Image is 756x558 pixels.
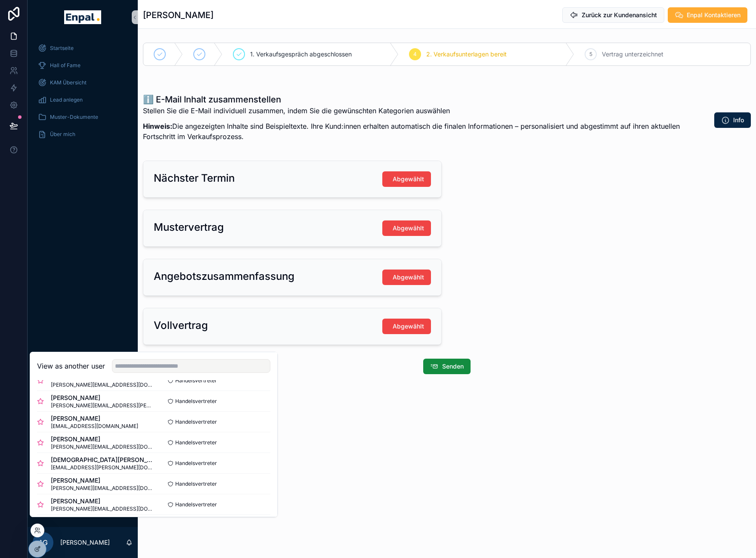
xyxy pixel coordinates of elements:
[51,414,138,423] span: [PERSON_NAME]
[33,127,133,142] a: Über mich
[37,361,105,371] h2: View as another user
[33,92,133,108] a: Lead anlegen
[50,96,83,103] span: Lead anlegen
[423,359,471,374] button: Senden
[582,11,657,19] span: Zurück zur Kundenansicht
[51,456,154,464] span: [DEMOGRAPHIC_DATA][PERSON_NAME]
[426,50,507,59] span: 2. Verkaufsunterlagen bereit
[51,464,154,471] span: [EMAIL_ADDRESS][PERSON_NAME][DOMAIN_NAME]
[175,501,217,508] span: Handelsvertreter
[393,175,424,183] span: Abgewählt
[175,460,217,467] span: Handelsvertreter
[714,112,751,128] button: Info
[33,40,133,56] a: Startseite
[143,105,686,116] p: Stellen Sie die E-Mail individuell zusammen, indem Sie die gewünschten Kategorien auswählen
[50,79,87,86] span: KAM Übersicht
[442,362,464,371] span: Senden
[64,10,101,24] img: App logo
[175,480,217,487] span: Handelsvertreter
[50,131,75,138] span: Über mich
[51,394,154,402] span: [PERSON_NAME]
[154,319,208,332] h2: Vollvertrag
[250,50,352,59] span: 1. Verkaufsgespräch abgeschlossen
[175,439,217,446] span: Handelsvertreter
[154,270,294,283] h2: Angebotszusammenfassung
[175,398,217,405] span: Handelsvertreter
[562,7,664,23] button: Zurück zur Kundenansicht
[589,51,592,58] span: 5
[33,58,133,73] a: Hall of Fame
[382,220,431,236] button: Abgewählt
[602,50,663,59] span: Vertrag unterzeichnet
[382,319,431,334] button: Abgewählt
[733,116,744,124] span: Info
[175,418,217,425] span: Handelsvertreter
[413,51,417,58] span: 4
[28,34,138,153] div: scrollable content
[33,109,133,125] a: Muster-Dokumente
[60,538,110,547] p: [PERSON_NAME]
[393,224,424,232] span: Abgewählt
[154,171,235,185] h2: Nächster Termin
[687,11,741,19] span: Enpal Kontaktieren
[50,45,74,52] span: Startseite
[50,114,98,121] span: Muster-Dokumente
[143,121,686,142] p: Die angezeigten Inhalte sind Beispieltexte. Ihre Kund:innen erhalten automatisch die finalen Info...
[382,270,431,285] button: Abgewählt
[382,171,431,187] button: Abgewählt
[154,220,224,234] h2: Mustervertrag
[51,497,154,505] span: [PERSON_NAME]
[51,476,154,485] span: [PERSON_NAME]
[51,402,154,409] span: [PERSON_NAME][EMAIL_ADDRESS][PERSON_NAME][DOMAIN_NAME]
[668,7,747,23] button: Enpal Kontaktieren
[51,505,154,512] span: [PERSON_NAME][EMAIL_ADDRESS][DOMAIN_NAME]
[50,62,81,69] span: Hall of Fame
[143,122,172,130] strong: Hinweis:
[33,75,133,90] a: KAM Übersicht
[393,322,424,331] span: Abgewählt
[51,423,138,430] span: [EMAIL_ADDRESS][DOMAIN_NAME]
[143,93,686,105] h1: ℹ️ E-Mail Inhalt zusammenstellen
[51,435,154,443] span: [PERSON_NAME]
[143,9,214,21] h1: [PERSON_NAME]
[175,377,217,384] span: Handelsvertreter
[393,273,424,282] span: Abgewählt
[51,485,154,492] span: [PERSON_NAME][EMAIL_ADDRESS][DOMAIN_NAME]
[51,381,154,388] span: [PERSON_NAME][EMAIL_ADDRESS][DOMAIN_NAME]
[51,443,154,450] span: [PERSON_NAME][EMAIL_ADDRESS][DOMAIN_NAME]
